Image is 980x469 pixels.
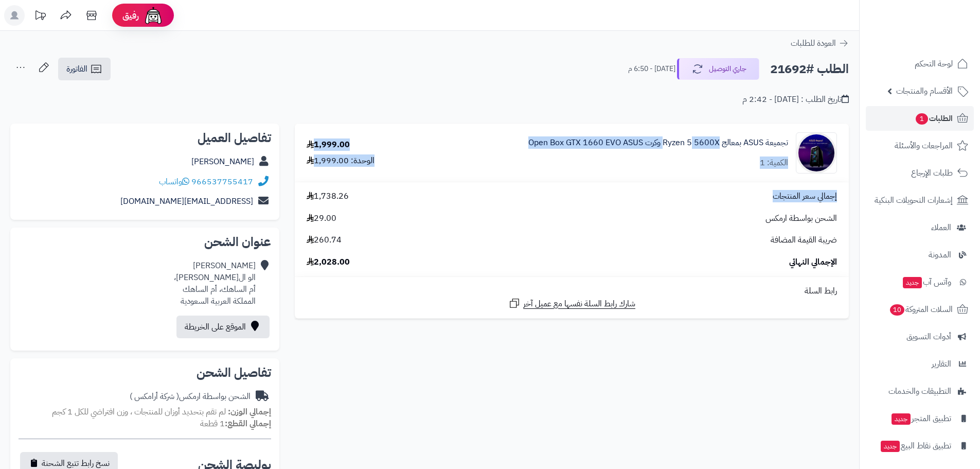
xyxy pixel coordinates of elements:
a: واتساب [159,176,189,188]
a: العودة للطلبات [791,37,849,49]
span: الأقسام والمنتجات [896,84,953,98]
span: الإجمالي النهائي [789,256,837,268]
a: المراجعات والأسئلة [866,133,974,158]
strong: إجمالي الوزن: [228,406,271,418]
div: الوحدة: 1,999.00 [307,155,375,167]
span: المدونة [929,248,951,262]
a: أدوات التسويق [866,324,974,349]
a: الفاتورة [58,58,111,80]
div: الكمية: 1 [760,157,788,169]
span: رفيق [122,9,139,22]
span: جديد [903,277,922,288]
span: 1 [916,113,928,125]
span: الشحن بواسطة ارمكس [765,213,837,224]
span: 2,028.00 [307,256,350,268]
span: إشعارات التحويلات البنكية [875,193,953,207]
span: 29.00 [307,213,336,224]
h2: تفاصيل الشحن [19,367,271,379]
a: العملاء [866,215,974,240]
a: المدونة [866,242,974,267]
span: الفاتورة [66,63,87,75]
a: التطبيقات والخدمات [866,379,974,404]
a: تطبيق المتجرجديد [866,406,974,431]
h2: تفاصيل العميل [19,132,271,144]
span: لوحة التحكم [915,57,953,71]
span: التقارير [932,357,951,371]
span: 1,738.26 [307,190,349,202]
span: تطبيق نقاط البيع [880,439,951,453]
div: تاريخ الطلب : [DATE] - 2:42 م [742,94,849,106]
span: شارك رابط السلة نفسها مع عميل آخر [523,298,635,310]
small: [DATE] - 6:50 م [628,64,675,74]
span: جديد [881,441,900,452]
a: شارك رابط السلة نفسها مع عميل آخر [508,297,635,310]
a: وآتس آبجديد [866,270,974,294]
span: طلبات الإرجاع [911,166,953,180]
span: الطلبات [915,111,953,126]
a: [EMAIL_ADDRESS][DOMAIN_NAME] [120,195,253,207]
div: 1,999.00 [307,139,350,151]
span: العودة للطلبات [791,37,836,49]
a: إشعارات التحويلات البنكية [866,188,974,213]
a: طلبات الإرجاع [866,161,974,185]
a: تجميعة ASUS بمعالج Ryzen 5 5600X وكرت Open Box GTX 1660 EVO ASUS [528,137,788,149]
a: [PERSON_NAME] [191,155,254,168]
span: 260.74 [307,234,342,246]
a: السلات المتروكة10 [866,297,974,322]
strong: إجمالي القطع: [225,418,271,430]
span: التطبيقات والخدمات [888,384,951,398]
span: إجمالي سعر المنتجات [773,190,837,202]
div: رابط السلة [299,285,845,297]
img: 1756799202-%D8%AA%D8%AC%D9%85%D9%8A%D8%B9%D8%A9%20ASUS%20%D8%A7%D9%84%D9%85%D9%88%D9%82%D8%B9-90x... [796,132,836,173]
a: الموقع على الخريطة [176,316,270,338]
a: الطلبات1 [866,106,974,131]
button: جاري التوصيل [677,58,759,80]
a: التقارير [866,352,974,376]
span: ( شركة أرامكس ) [130,390,179,403]
span: ضريبة القيمة المضافة [771,234,837,246]
span: أدوات التسويق [906,329,951,344]
h2: الطلب #21692 [770,59,849,80]
img: logo-2.png [910,29,970,50]
img: ai-face.png [143,5,164,26]
a: لوحة التحكم [866,51,974,76]
span: العملاء [931,220,951,235]
span: 10 [890,304,904,316]
a: تحديثات المنصة [27,5,53,28]
span: السلات المتروكة [889,302,953,317]
span: لم تقم بتحديد أوزان للمنتجات ، وزن افتراضي للكل 1 كجم [52,406,226,418]
div: [PERSON_NAME] الو ال[PERSON_NAME]، أم الساهك، أم الساهك المملكة العربية السعودية [174,260,256,307]
div: الشحن بواسطة ارمكس [130,391,251,403]
span: وآتس آب [902,275,951,289]
span: جديد [892,413,911,425]
span: تطبيق المتجر [890,411,951,426]
small: 1 قطعة [200,418,271,430]
h2: عنوان الشحن [19,236,271,248]
a: 966537755417 [191,176,253,188]
span: المراجعات والأسئلة [895,138,953,153]
a: تطبيق نقاط البيعجديد [866,433,974,458]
